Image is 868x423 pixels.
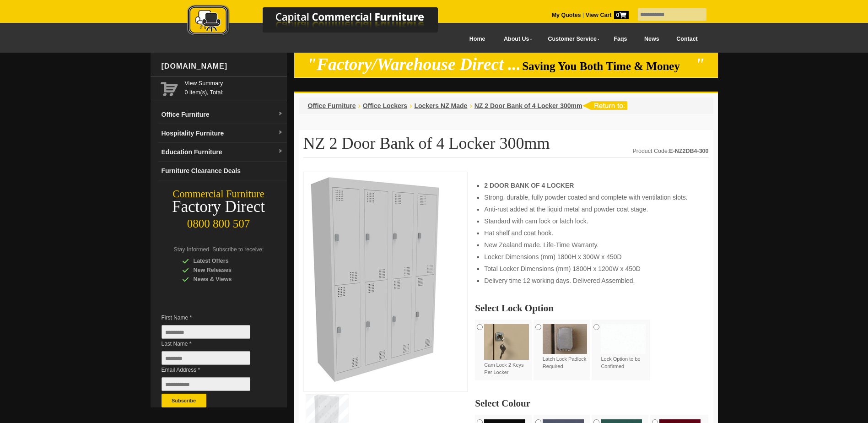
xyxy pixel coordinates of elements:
[582,101,627,110] img: return to
[586,12,629,18] strong: View Cart
[484,182,574,189] strong: 2 DOOR BANK OF 4 LOCKER
[475,399,708,408] h2: Select Colour
[632,146,708,156] div: Product Code:
[303,135,709,158] h1: NZ 2 Door Bank of 4 Locker 300mm
[158,105,287,124] a: Office Furnituredropdown
[162,377,250,391] input: Email Address *
[182,275,269,284] div: News & Views
[484,252,699,261] li: Locker Dimensions (mm) 1800H x 300W x 450D
[185,79,283,88] a: View Summary
[601,324,646,370] label: Lock Option to be Confirmed
[162,394,206,407] button: Subscribe
[162,365,264,374] span: Email Address *
[308,102,356,109] a: Office Furniture
[605,29,636,49] a: Faqs
[162,313,264,322] span: First Name *
[494,29,538,49] a: About Us
[174,246,210,253] span: Stay Informed
[278,130,283,136] img: dropdown
[669,148,708,154] strong: E-NZ2DB4-300
[484,276,699,285] li: Delivery time 12 working days. Delivered Assembled.
[484,217,699,226] li: Standard with cam lock or latch lock.
[636,29,668,49] a: News
[695,55,705,74] em: "
[185,79,283,96] span: 0 item(s), Total:
[484,228,699,238] li: Hat shelf and coat hook.
[543,324,588,354] img: Latch Lock Padlock Required
[363,102,407,109] a: Office Lockers
[414,102,467,109] a: Lockers NZ Made
[484,324,529,376] label: Cam Lock 2 Keys Per Locker
[469,101,472,110] li: ›
[614,11,629,19] span: 0
[278,111,283,117] img: dropdown
[358,101,361,110] li: ›
[151,213,287,230] div: 0800 800 507
[158,124,287,143] a: Hospitality Furnituredropdown
[522,60,694,72] span: Saving You Both Time & Money
[668,29,706,49] a: Contact
[158,143,287,162] a: Education Furnituredropdown
[212,246,264,253] span: Subscribe to receive:
[410,101,412,110] li: ›
[538,29,605,49] a: Customer Service
[307,55,521,74] em: "Factory/Warehouse Direct ...
[543,324,588,370] label: Latch Lock Padlock Required
[182,266,269,275] div: New Releases
[151,188,287,201] div: Commercial Furniture
[552,12,581,18] a: My Quotes
[158,53,287,80] div: [DOMAIN_NAME]
[484,264,699,273] li: Total Locker Dimensions (mm) 1800H x 1200W x 450D
[475,304,708,313] h2: Select Lock Option
[308,177,446,384] img: NZ 2 Door Bank of 4 Locker 300mm
[601,324,646,354] img: Lock Option to be Confirmed
[162,325,250,339] input: First Name *
[162,5,482,38] img: Capital Commercial Furniture Logo
[151,201,287,213] div: Factory Direct
[158,162,287,180] a: Furniture Clearance Deals
[484,324,529,360] img: Cam Lock 2 Keys Per Locker
[584,12,628,18] a: View Cart0
[162,5,482,41] a: Capital Commercial Furniture Logo
[474,102,582,109] a: NZ 2 Door Bank of 4 Locker 300mm
[162,351,250,365] input: Last Name *
[182,256,269,266] div: Latest Offers
[484,193,699,202] li: Strong, durable, fully powder coated and complete with ventilation slots.
[484,205,699,214] li: Anti-rust added at the liquid metal and powder coat stage.
[484,240,699,249] li: New Zealand made. Life-Time Warranty.
[278,149,283,154] img: dropdown
[162,339,264,348] span: Last Name *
